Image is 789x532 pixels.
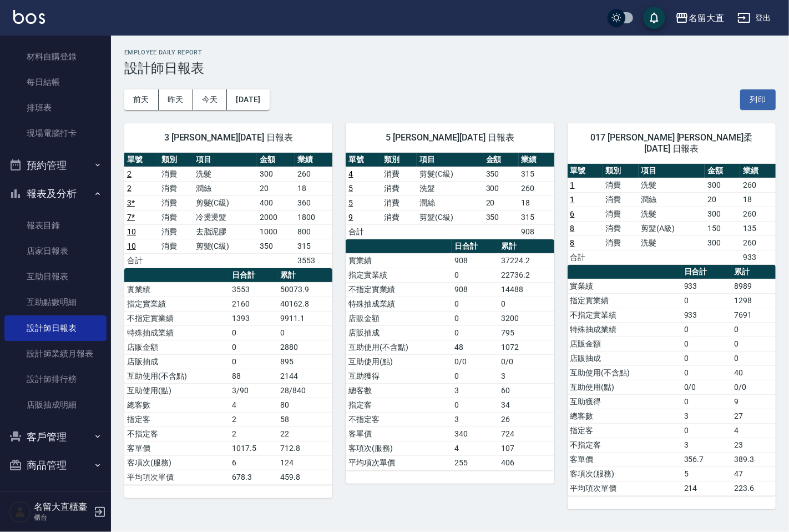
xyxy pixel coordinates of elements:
[346,369,452,383] td: 互助獲得
[498,253,554,268] td: 37224.2
[346,282,452,297] td: 不指定實業績
[9,501,31,523] img: Person
[731,394,776,409] td: 9
[417,181,483,195] td: 洗髮
[705,221,740,235] td: 150
[639,221,705,235] td: 剪髮(A級)
[603,192,639,207] td: 消費
[124,369,229,383] td: 互助使用(不含點)
[731,423,776,438] td: 4
[603,178,639,192] td: 消費
[257,167,295,181] td: 300
[740,221,776,235] td: 135
[124,153,332,268] table: a dense table
[570,195,575,204] a: 1
[346,239,554,470] table: a dense table
[124,398,229,412] td: 總客數
[452,282,498,297] td: 908
[483,181,519,195] td: 300
[346,153,381,167] th: 單號
[277,282,332,297] td: 50073.9
[295,210,332,224] td: 1800
[731,438,776,452] td: 23
[124,426,229,441] td: 不指定客
[127,242,136,250] a: 10
[681,293,731,308] td: 0
[417,210,483,224] td: 剪髮(C級)
[519,210,554,224] td: 315
[681,308,731,322] td: 933
[681,279,731,293] td: 933
[257,153,295,167] th: 金額
[498,340,554,354] td: 1072
[381,167,417,181] td: 消費
[731,409,776,423] td: 27
[705,235,740,250] td: 300
[498,239,554,254] th: 累計
[483,210,519,224] td: 350
[603,164,639,178] th: 類別
[257,239,295,253] td: 350
[731,279,776,293] td: 8989
[603,207,639,221] td: 消費
[124,282,229,297] td: 實業績
[498,282,554,297] td: 14488
[452,369,498,383] td: 0
[159,224,193,239] td: 消費
[417,195,483,210] td: 潤絲
[519,153,554,167] th: 業績
[4,341,107,367] a: 設計師業績月報表
[346,383,452,398] td: 總客數
[452,253,498,268] td: 908
[34,501,90,513] h5: 名留大直櫃臺
[193,210,257,224] td: 冷燙燙髮
[643,7,665,29] button: save
[452,412,498,426] td: 3
[452,426,498,441] td: 340
[124,441,229,455] td: 客單價
[348,198,353,207] a: 5
[346,253,452,268] td: 實業績
[124,470,229,484] td: 平均項次單價
[731,308,776,322] td: 7691
[229,441,277,455] td: 1017.5
[568,409,681,423] td: 總客數
[193,89,227,110] button: 今天
[731,481,776,495] td: 223.6
[452,354,498,369] td: 0/0
[124,354,229,369] td: 店販抽成
[127,184,131,193] a: 2
[4,451,107,480] button: 商品管理
[568,308,681,322] td: 不指定實業績
[295,153,332,167] th: 業績
[4,392,107,418] a: 店販抽成明細
[681,365,731,380] td: 0
[681,466,731,481] td: 5
[4,289,107,315] a: 互助點數明細
[257,224,295,239] td: 1000
[193,224,257,239] td: 去脂泥膠
[348,184,353,193] a: 5
[124,89,159,110] button: 前天
[519,195,554,210] td: 18
[359,132,540,143] span: 5 [PERSON_NAME][DATE] 日報表
[498,398,554,412] td: 34
[498,441,554,455] td: 107
[13,10,45,24] img: Logo
[277,441,332,455] td: 712.8
[346,153,554,239] table: a dense table
[346,441,452,455] td: 客項次(服務)
[227,89,269,110] button: [DATE]
[568,438,681,452] td: 不指定客
[740,164,776,178] th: 業績
[124,153,159,167] th: 單號
[498,311,554,325] td: 3200
[229,426,277,441] td: 2
[639,207,705,221] td: 洗髮
[346,455,452,470] td: 平均項次單價
[277,426,332,441] td: 22
[159,210,193,224] td: 消費
[568,466,681,481] td: 客項次(服務)
[193,153,257,167] th: 項目
[4,95,107,121] a: 排班表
